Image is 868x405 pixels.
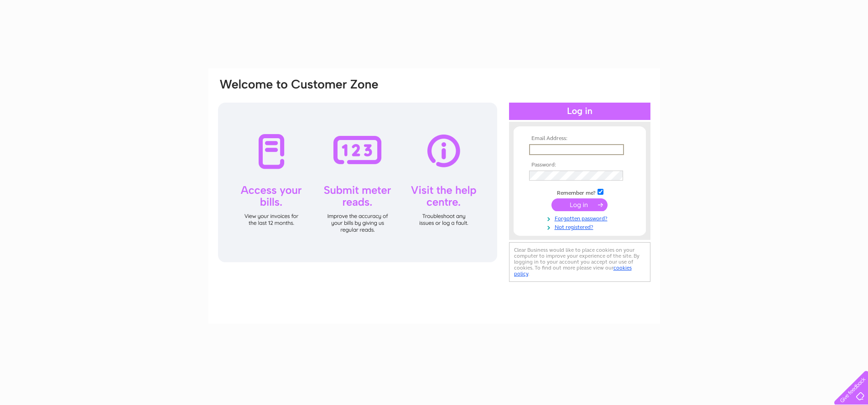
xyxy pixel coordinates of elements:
th: Password: [527,162,633,168]
input: Submit [551,198,608,211]
a: cookies policy [514,265,632,277]
a: Not registered? [529,222,633,231]
div: Clear Business would like to place cookies on your computer to improve your experience of the sit... [509,242,650,282]
td: Remember me? [527,187,633,197]
th: Email Address: [527,135,633,142]
a: Forgotten password? [529,213,633,222]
